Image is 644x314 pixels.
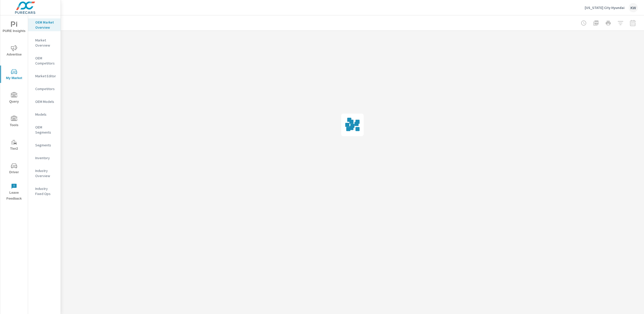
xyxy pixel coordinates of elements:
p: Inventory [35,155,56,160]
div: OEM Competitors [28,54,61,67]
div: OEM Market Overview [28,18,61,31]
div: OEM Models [28,98,61,105]
p: OEM Market Overview [35,20,56,30]
span: Query [2,92,26,105]
p: [US_STATE] City Hyundai [585,5,625,10]
p: Segments [35,143,56,148]
p: Competitors [35,86,56,91]
p: Industry Overview [35,168,56,178]
div: Inventory [28,154,61,162]
p: OEM Competitors [35,56,56,66]
div: Models [28,111,61,118]
div: Segments [28,141,61,149]
div: Market Editor [28,72,61,80]
div: KW [629,3,638,12]
span: PURE Insights [2,21,26,34]
div: Competitors [28,85,61,93]
p: Models [35,112,56,117]
p: Market Overview [35,38,56,48]
div: Market Overview [28,36,61,49]
span: Tools [2,116,26,128]
span: Tier2 [2,139,26,152]
span: Driver [2,163,26,175]
span: Leave Feedback [2,183,26,202]
div: Industry Overview [28,167,61,180]
div: OEM Segments [28,123,61,136]
div: nav menu [0,15,28,204]
p: Industry Fixed Ops [35,186,56,196]
span: My Market [2,69,26,81]
div: Industry Fixed Ops [28,185,61,198]
p: Market Editor [35,73,56,79]
p: OEM Segments [35,125,56,135]
span: Advertise [2,45,26,58]
p: OEM Models [35,99,56,104]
